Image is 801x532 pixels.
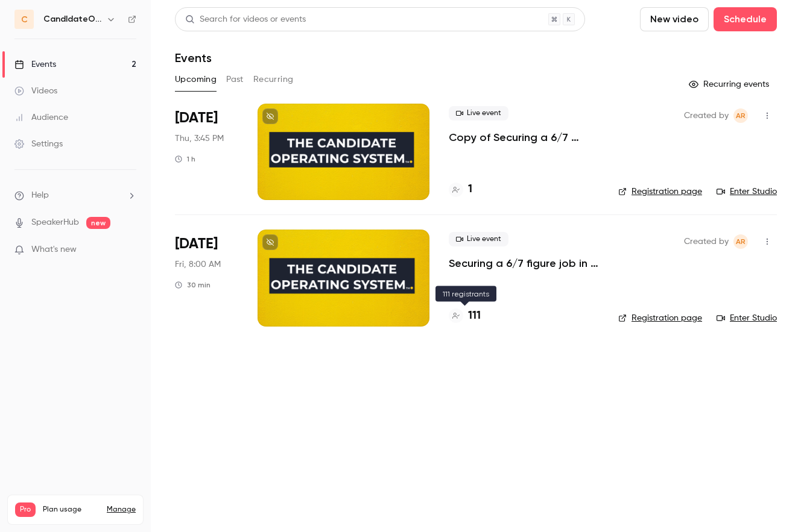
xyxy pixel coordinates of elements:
div: Settings [14,138,63,150]
a: SpeakerHub [31,216,79,229]
span: Plan usage [43,505,100,515]
div: Sep 4 Thu, 3:45 PM (America/Los Angeles) [175,104,238,200]
iframe: Noticeable Trigger [122,245,136,255]
span: Adam Reiter [733,234,748,249]
div: 30 min [175,280,211,290]
span: Thu, 3:45 PM [175,133,224,145]
button: Recurring events [683,75,777,94]
a: Enter Studio [717,186,777,198]
a: 1 [449,181,472,198]
span: Live event [449,232,508,246]
div: 1 h [175,154,195,164]
span: Live event [449,106,508,120]
span: new [86,217,110,229]
a: Copy of Securing a 6/7 figure job in the Fall [449,130,599,145]
span: Adam Reiter [733,108,748,123]
div: Sep 5 Fri, 8:00 AM (America/Los Angeles) [175,230,238,326]
span: [DATE] [175,108,218,128]
div: Search for videos or events [185,13,306,26]
a: Securing a 6/7 figure job in the Fall [449,256,599,271]
a: Registration page [618,312,702,324]
li: help-dropdown-opener [14,189,136,202]
button: Schedule [714,7,777,31]
span: What's new [31,243,77,256]
a: Registration page [618,186,702,198]
span: Created by [684,234,729,249]
h6: CandIdateOps [43,13,101,25]
h1: Events [175,51,212,65]
span: [DATE] [175,234,218,254]
button: Upcoming [175,70,217,89]
span: AR [736,108,746,123]
div: Videos [14,85,57,97]
a: 111 [449,308,481,324]
h4: 1 [468,181,472,198]
button: Past [226,70,244,89]
div: Events [14,58,56,70]
span: Help [31,189,49,202]
span: Created by [684,108,729,123]
a: Manage [107,505,136,515]
div: Audience [14,111,68,124]
a: Enter Studio [717,312,777,324]
button: Recurring [253,70,294,89]
span: AR [736,234,746,249]
span: C [21,13,28,26]
button: New video [640,7,709,31]
span: Pro [15,502,36,517]
h4: 111 [468,308,481,324]
span: Fri, 8:00 AM [175,258,221,271]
